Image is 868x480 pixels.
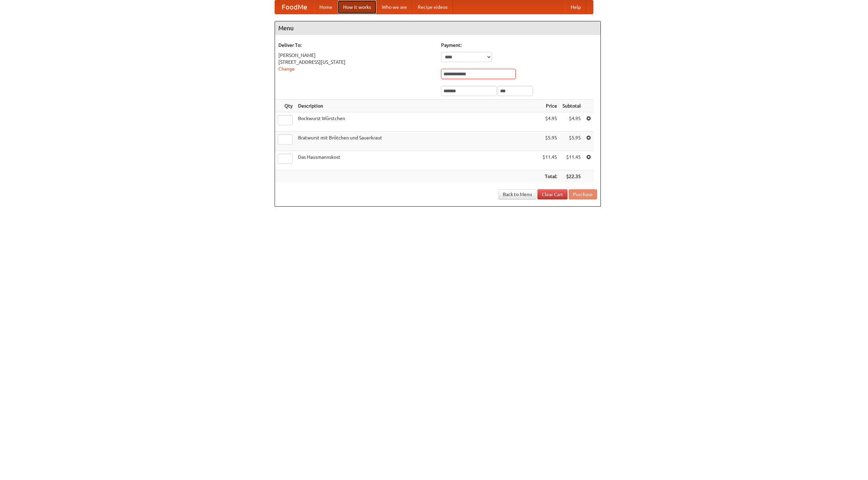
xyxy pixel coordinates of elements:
[540,112,560,132] td: $4.95
[540,151,560,170] td: $11.45
[278,66,295,72] a: Change
[338,0,376,14] a: How it works
[540,170,560,183] th: Total:
[278,52,434,59] div: [PERSON_NAME]
[565,0,586,14] a: Help
[278,42,434,49] h5: Deliver To:
[295,100,540,112] th: Description
[560,170,584,183] th: $22.35
[278,59,434,65] div: [STREET_ADDRESS][US_STATE]
[275,21,600,35] h4: Menu
[412,0,453,14] a: Recipe videos
[314,0,338,14] a: Home
[540,132,560,151] td: $5.95
[560,132,584,151] td: $5.95
[560,151,584,170] td: $11.45
[569,189,597,199] button: Purchase
[540,100,560,112] th: Price
[295,151,540,170] td: Das Hausmannskost
[441,42,597,49] h5: Payment:
[295,112,540,132] td: Bockwurst Würstchen
[275,100,295,112] th: Qty
[560,112,584,132] td: $4.95
[376,0,412,14] a: Who we are
[560,100,584,112] th: Subtotal
[537,189,568,199] a: Clear Cart
[275,0,314,14] a: FoodMe
[295,132,540,151] td: Bratwurst mit Brötchen und Sauerkraut
[498,189,536,199] a: Back to Menu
